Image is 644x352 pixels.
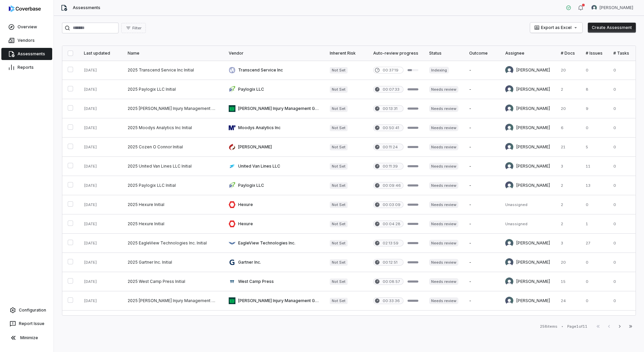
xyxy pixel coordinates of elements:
img: Anita Ritter avatar [505,181,513,189]
img: Brittany Durbin avatar [505,277,513,286]
button: Filter [121,23,146,33]
td: - [464,99,500,118]
button: Create Assessment [588,23,636,33]
td: - [464,80,500,99]
a: Reports [1,61,52,74]
img: REKHA KOTHANDARAMAN avatar [505,105,513,113]
td: - [464,118,500,138]
div: Status [429,51,458,56]
span: [PERSON_NAME] [600,5,633,10]
img: logo-D7KZi-bG.svg [9,5,41,12]
div: Inherent Risk [330,51,362,56]
img: Sean Wozniak avatar [591,5,597,10]
img: REKHA KOTHANDARAMAN avatar [505,297,513,305]
img: REKHA KOTHANDARAMAN avatar [505,143,513,151]
img: Anita Ritter avatar [505,85,513,93]
div: 258 items [540,324,557,329]
img: Melanie Lorent avatar [505,258,513,266]
td: - [464,214,500,234]
button: Sean Wozniak avatar[PERSON_NAME] [587,3,637,13]
span: Assessments [73,5,100,10]
div: # Issues [586,51,603,56]
td: - [464,234,500,253]
td: - [464,253,500,272]
img: Sean Wozniak avatar [505,124,513,132]
td: - [464,157,500,176]
td: - [464,291,500,311]
div: # Tasks [613,51,629,56]
a: Vendors [1,34,52,47]
button: Report Issue [3,318,51,330]
td: - [464,272,500,291]
td: - [464,195,500,214]
div: Page 1 of 11 [567,324,587,329]
a: Assessments [1,48,52,60]
img: Chadd Myers avatar [505,239,513,247]
div: Name [128,51,218,56]
div: Assignee [505,51,550,56]
div: Last updated [84,51,117,56]
button: Minimize [3,331,51,345]
div: • [561,324,563,329]
button: Export as Excel [530,23,582,33]
div: Vendor [229,51,319,56]
td: - [464,61,500,80]
div: Auto-review progress [373,51,418,56]
a: Configuration [3,304,51,316]
span: Filter [132,26,141,31]
td: - [464,311,500,330]
img: Chadd Myers avatar [505,162,513,170]
td: - [464,138,500,157]
div: # Docs [561,51,575,56]
img: Melanie Lorent avatar [505,66,513,74]
a: Overview [1,21,52,33]
div: Outcome [469,51,494,56]
td: - [464,176,500,195]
